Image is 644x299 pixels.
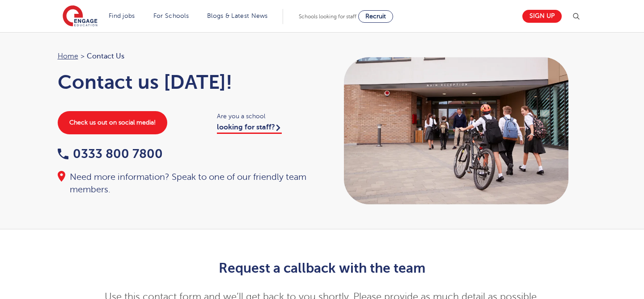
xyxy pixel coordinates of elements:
a: Find jobs [109,12,135,19]
h1: Contact us [DATE]! [58,71,314,93]
a: Check us out on social media! [58,111,167,134]
nav: breadcrumb [58,50,314,62]
img: Engage Education [63,5,97,28]
h2: Request a callback with the team [103,261,542,276]
a: looking for staff? [217,123,282,134]
a: Sign up [522,10,562,23]
span: Contact Us [87,50,124,62]
div: Need more information? Speak to one of our friendly team members. [58,171,314,196]
span: Schools looking for staff [299,13,356,20]
a: For Schools [153,12,189,19]
a: Recruit [358,10,393,23]
span: Are you a school [217,111,313,121]
span: Recruit [365,13,386,20]
span: > [80,52,85,60]
a: Blogs & Latest News [207,12,268,19]
a: Home [58,52,78,60]
a: 0333 800 7800 [58,147,163,161]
